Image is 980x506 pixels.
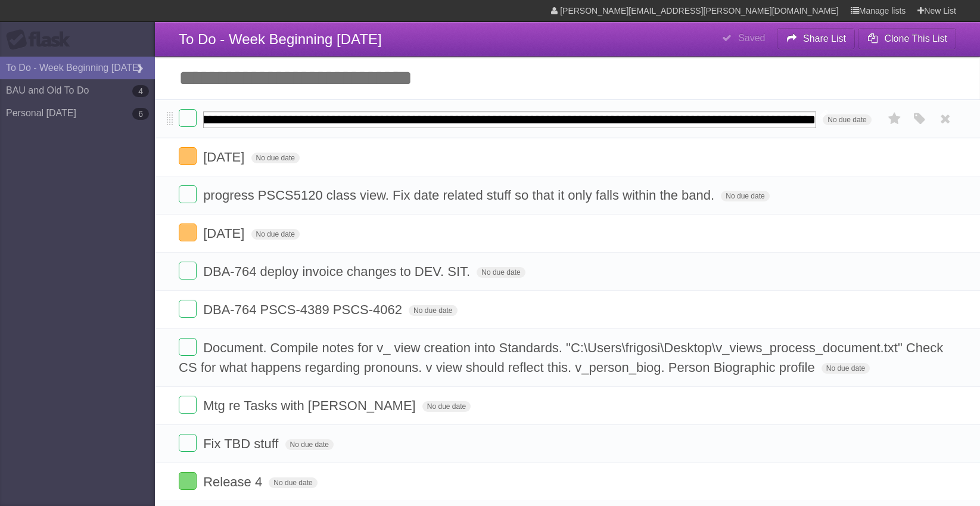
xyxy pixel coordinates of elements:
[822,363,870,374] span: No due date
[477,267,525,278] span: No due date
[203,474,265,489] span: Release 4
[285,439,334,450] span: No due date
[422,401,471,412] span: No due date
[738,33,765,43] b: Saved
[179,472,197,490] label: Done
[203,226,247,241] span: [DATE]
[203,436,281,451] span: Fix TBD stuff
[179,300,197,318] label: Done
[132,108,149,120] b: 6
[179,185,197,203] label: Done
[269,477,317,488] span: No due date
[179,396,197,414] label: Done
[251,153,300,163] span: No due date
[179,338,197,356] label: Done
[179,262,197,280] label: Done
[251,229,300,240] span: No due date
[858,28,956,49] button: Clone This List
[777,28,855,49] button: Share List
[179,223,197,241] label: Done
[203,150,247,164] span: [DATE]
[883,109,906,129] label: Star task
[203,398,419,413] span: Mtg re Tasks with [PERSON_NAME]
[721,191,769,201] span: No due date
[203,264,473,279] span: DBA-764 deploy invoice changes to DEV. SIT.
[132,85,149,97] b: 4
[179,109,197,127] label: Done
[179,340,943,375] span: Document. Compile notes for v_ view creation into Standards. "C:\Users\frigosi\Desktop\v_views_pr...
[884,33,947,44] b: Clone This List
[823,114,871,125] span: No due date
[179,147,197,165] label: Done
[179,434,197,452] label: Done
[803,33,846,44] b: Share List
[203,188,717,203] span: progress PSCS5120 class view. Fix date related stuff so that it only falls within the band.
[409,305,457,316] span: No due date
[179,31,382,47] span: To Do - Week Beginning [DATE]
[6,29,77,51] div: Flask
[203,302,405,317] span: DBA-764 PSCS-4389 PSCS-4062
